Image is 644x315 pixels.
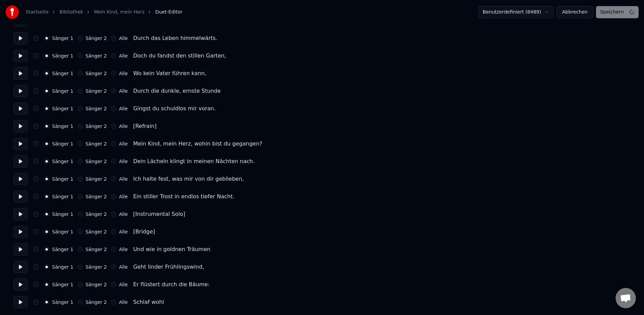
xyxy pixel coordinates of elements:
label: Alle [119,265,128,269]
label: Sänger 2 [86,300,107,305]
div: Dein Lächeln klingt in meinen Nächten nach. [133,157,255,165]
a: Mein Kind, mein Herz [94,9,144,16]
label: Sänger 2 [86,36,107,41]
label: Alle [119,141,128,146]
div: Doch du fandst den stillen Garten, [133,52,226,60]
label: Sänger 2 [86,71,107,76]
div: [Instrumental Solo] [133,210,185,218]
label: Sänger 1 [52,106,73,111]
div: [Refrain] [133,122,157,130]
div: Chat öffnen [616,288,636,308]
div: Mein Kind, mein Herz, wohin bist du gegangen? [133,140,262,148]
label: Sänger 2 [86,124,107,129]
a: Bibliothek [59,9,83,16]
label: Sänger 1 [52,159,73,164]
label: Sänger 2 [86,247,107,252]
label: Sänger 1 [52,212,73,217]
label: Alle [119,282,128,287]
div: Ein stiller Trost in endlos tiefer Nacht. [133,193,235,201]
label: Alle [119,89,128,93]
label: Sänger 2 [86,229,107,234]
label: Sänger 2 [86,89,107,93]
label: Sänger 1 [52,265,73,269]
label: Sänger 1 [52,300,73,305]
nav: breadcrumb [26,9,183,16]
label: Sänger 1 [52,141,73,146]
label: Sänger 2 [86,282,107,287]
label: Alle [119,247,128,252]
label: Alle [119,194,128,199]
span: Duet-Editor [155,9,182,16]
label: Sänger 1 [52,124,73,129]
label: Sänger 1 [52,71,73,76]
div: Ich halte fest, was mir von dir geblieben, [133,175,244,183]
label: Alle [119,53,128,58]
label: Alle [119,300,128,305]
label: Alle [119,71,128,76]
label: Alle [119,229,128,234]
label: Sänger 2 [86,212,107,217]
div: Schlaf wohl [133,298,164,306]
div: Er flüstert durch die Bäume: [133,280,210,289]
label: Sänger 1 [52,177,73,181]
button: Abbrechen [556,6,593,18]
label: Alle [119,212,128,217]
label: Sänger 1 [52,194,73,199]
a: Startseite [26,9,49,16]
div: Und wie in goldnen Träumen [133,245,211,253]
label: Sänger 2 [86,106,107,111]
label: Sänger 2 [86,177,107,181]
label: Sänger 1 [52,229,73,234]
div: Gingst du schuldlos mir voran. [133,105,216,113]
div: Durch das Leben himmelwärts. [133,34,217,42]
label: Sänger 1 [52,89,73,93]
label: Sänger 2 [86,141,107,146]
div: Durch die dunkle, ernste Stunde [133,87,221,95]
label: Sänger 1 [52,282,73,287]
label: Sänger 1 [52,53,73,58]
label: Alle [119,177,128,181]
div: Geht linder Frühlingswind, [133,263,204,271]
label: Alle [119,159,128,164]
label: Sänger 1 [52,36,73,41]
label: Sänger 2 [86,194,107,199]
label: Alle [119,124,128,129]
div: [Bridge] [133,228,155,236]
div: Wo kein Vater führen kann, [133,69,207,77]
label: Alle [119,106,128,111]
label: Sänger 1 [52,247,73,252]
img: youka [5,5,19,19]
label: Sänger 2 [86,53,107,58]
label: Sänger 2 [86,159,107,164]
label: Sänger 2 [86,265,107,269]
label: Alle [119,36,128,41]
